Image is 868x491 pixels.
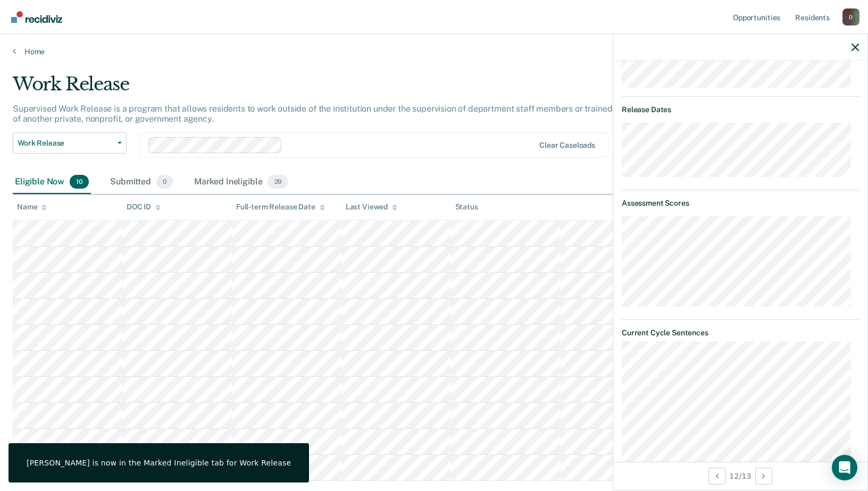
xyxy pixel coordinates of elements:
div: Submitted [108,171,175,194]
div: Open Intercom Messenger [832,455,857,480]
div: Marked Ineligible [192,171,290,194]
div: DOC ID [127,202,161,211]
dt: Assessment Scores [622,199,859,208]
div: Last Viewed [346,202,397,211]
dt: Release Dates [622,105,859,114]
div: Work Release [13,73,664,104]
a: Home [13,47,855,56]
dt: Current Cycle Sentences [622,328,859,337]
div: Status [455,202,478,211]
div: Full-term Release Date [236,202,325,211]
span: 10 [70,175,89,189]
button: Profile dropdown button [842,9,859,26]
span: 29 [268,175,288,189]
div: Eligible Now [13,171,91,194]
div: [PERSON_NAME] is now in the Marked Ineligible tab for Work Release [27,458,291,468]
div: D [842,9,859,26]
div: Name [17,202,47,211]
button: Previous Opportunity [708,468,725,485]
button: Next Opportunity [755,468,772,485]
div: Clear caseloads [539,141,595,150]
span: Work Release [18,139,113,148]
p: Supervised Work Release is a program that allows residents to work outside of the institution und... [13,104,657,124]
div: 12 / 13 [613,462,867,490]
span: 0 [156,175,173,189]
img: Recidiviz [11,11,62,23]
